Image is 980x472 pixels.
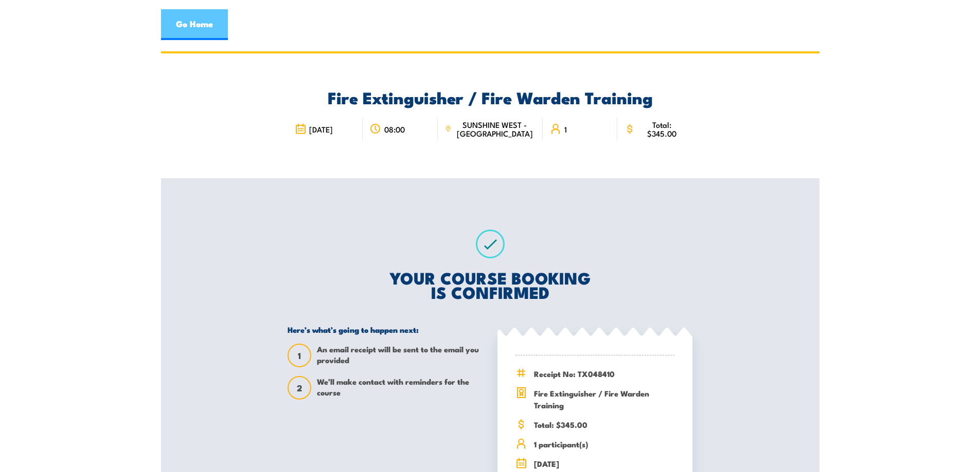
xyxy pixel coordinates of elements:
[638,120,685,138] span: Total: $345.00
[288,90,692,104] h2: Fire Extinguisher / Fire Warden Training
[534,458,674,469] span: [DATE]
[564,125,567,134] span: 1
[289,350,310,361] span: 1
[384,125,405,134] span: 08:00
[288,325,483,334] h5: Here’s what’s going to happen next:
[534,387,674,411] span: Fire Extinguisher / Fire Warden Training
[289,383,310,393] span: 2
[534,368,674,380] span: Receipt No: TX048410
[317,344,483,367] span: An email receipt will be sent to the email you provided
[534,419,674,430] span: Total: $345.00
[534,438,674,450] span: 1 participant(s)
[161,9,228,40] a: Go Home
[288,270,692,299] h2: YOUR COURSE BOOKING IS CONFIRMED
[454,120,535,138] span: SUNSHINE WEST - [GEOGRAPHIC_DATA]
[309,125,333,134] span: [DATE]
[317,376,483,400] span: We’ll make contact with reminders for the course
